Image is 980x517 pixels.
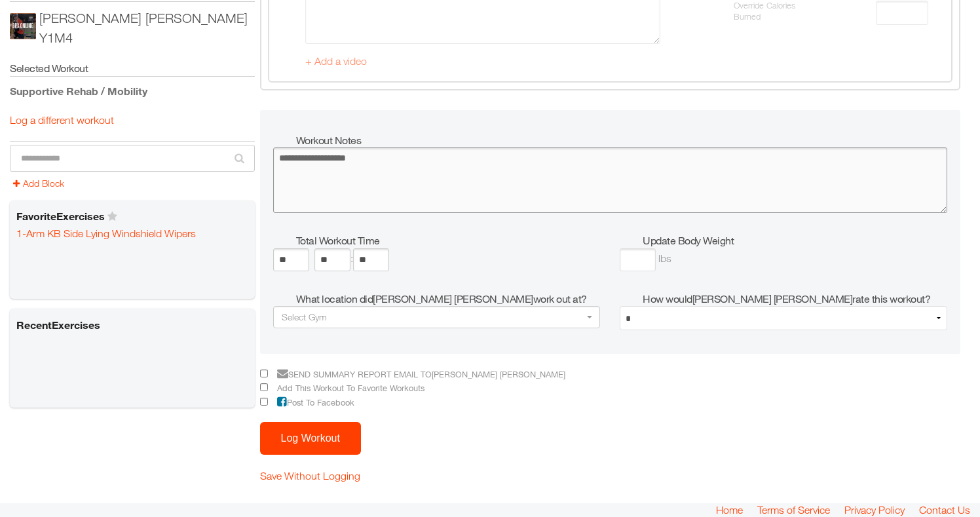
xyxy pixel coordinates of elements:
[260,398,268,406] input: Post To Facebook
[271,398,354,408] span: Post To Facebook
[13,315,252,335] h6: Recent Exercises
[282,311,327,322] span: Select Gym
[296,233,601,248] h5: Total Workout Time
[10,114,114,126] a: Log a different workout
[296,133,948,147] h5: Workout Notes
[271,370,565,379] span: Send summary report email to [PERSON_NAME] [PERSON_NAME]
[10,83,255,99] div: Supportive Rehab / Mobility
[305,55,367,67] a: + Add a video
[13,206,252,227] h6: Favorite Exercises
[260,370,268,377] input: Send summary report email to[PERSON_NAME] [PERSON_NAME]
[643,233,947,248] h5: Update Body Weight
[13,178,64,189] a: Add Block
[271,383,424,393] span: Add This Workout To Favorite Workouts
[844,503,905,516] a: Privacy Policy
[734,1,799,22] span: Override Calories Burned
[296,292,601,306] h5: What location did [PERSON_NAME] [PERSON_NAME] work out at?
[716,503,743,516] a: Home
[919,503,970,516] a: Contact Us
[350,252,353,264] span: :
[260,470,360,482] a: Save Without Logging
[39,9,255,48] div: [PERSON_NAME] [PERSON_NAME] Y1M4
[16,227,196,240] a: 1-Arm KB Side Lying Windshield Wipers
[10,61,255,76] h5: Selected Workout
[260,383,268,391] input: Add This Workout To Favorite Workouts
[757,503,830,516] a: Terms of Service
[643,292,947,306] h5: How would [PERSON_NAME] [PERSON_NAME] rate this workout?
[260,422,361,455] button: Log Workout
[10,13,36,39] img: ios_large.PNG
[658,252,671,264] span: lbs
